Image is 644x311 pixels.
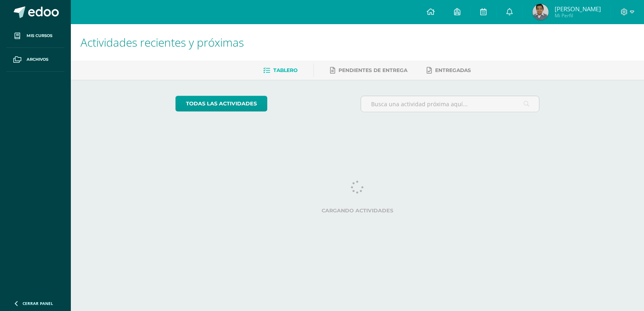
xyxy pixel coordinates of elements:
input: Busca una actividad próxima aquí... [361,96,539,112]
a: todas las Actividades [175,96,267,111]
span: Cerrar panel [23,301,53,306]
span: Tablero [273,67,297,73]
label: Cargando actividades [175,208,540,214]
span: Actividades recientes y próximas [80,35,244,50]
a: Entregadas [427,64,471,77]
a: Archivos [6,48,64,72]
a: Tablero [263,64,297,77]
span: Mi Perfil [555,12,601,19]
span: Mis cursos [27,33,52,39]
span: [PERSON_NAME] [555,5,601,13]
span: Archivos [27,56,48,63]
a: Mis cursos [6,24,64,48]
span: Entregadas [435,67,471,73]
img: 9090122ddd464bb4524921a6a18966bf.png [533,4,549,20]
span: Pendientes de entrega [339,67,407,73]
a: Pendientes de entrega [330,64,407,77]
